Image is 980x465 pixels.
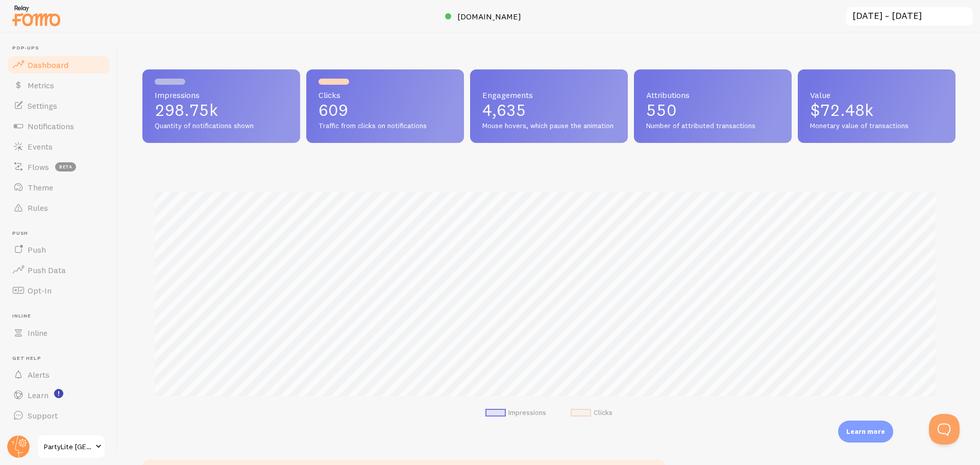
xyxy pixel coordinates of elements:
[646,91,779,99] span: Attributions
[28,121,74,131] span: Notifications
[929,414,960,445] iframe: Help Scout Beacon - Open
[6,323,111,343] a: Inline
[28,203,48,213] span: Rules
[485,408,546,418] li: Impressions
[28,182,53,192] span: Theme
[6,239,111,260] a: Push
[571,408,612,418] li: Clicks
[37,434,106,459] a: PartyLite [GEOGRAPHIC_DATA]
[28,141,53,152] span: Events
[54,389,63,398] svg: <p>Watch New Feature Tutorials!</p>
[28,370,50,380] span: Alerts
[28,410,58,421] span: Support
[28,265,66,275] span: Push Data
[838,421,893,443] div: Learn more
[28,60,68,70] span: Dashboard
[318,121,452,131] span: Traffic from clicks on notifications
[318,91,452,99] span: Clicks
[482,121,616,131] span: Mouse hovers, which pause the animation
[11,3,62,29] img: fomo-relay-logo-orange.svg
[28,244,46,255] span: Push
[646,102,779,118] p: 550
[28,390,48,400] span: Learn
[12,45,111,52] span: Pop-ups
[12,355,111,362] span: Get Help
[155,121,288,131] span: Quantity of notifications shown
[6,280,111,301] a: Opt-In
[12,230,111,237] span: Push
[482,102,616,118] p: 4,635
[55,162,76,172] span: beta
[318,102,452,118] p: 609
[155,91,288,99] span: Impressions
[810,91,943,99] span: Value
[646,121,779,131] span: Number of attributed transactions
[6,116,111,136] a: Notifications
[28,101,57,111] span: Settings
[810,100,873,120] span: $72.48k
[28,162,49,172] span: Flows
[6,136,111,157] a: Events
[44,440,92,453] span: PartyLite [GEOGRAPHIC_DATA]
[6,95,111,116] a: Settings
[846,427,885,436] p: Learn more
[6,385,111,405] a: Learn
[28,80,54,90] span: Metrics
[28,285,52,296] span: Opt-In
[6,177,111,198] a: Theme
[6,75,111,95] a: Metrics
[6,198,111,218] a: Rules
[6,405,111,426] a: Support
[6,157,111,177] a: Flows beta
[482,91,616,99] span: Engagements
[6,260,111,280] a: Push Data
[6,364,111,385] a: Alerts
[6,55,111,75] a: Dashboard
[12,313,111,320] span: Inline
[155,102,288,118] p: 298.75k
[810,121,943,131] span: Monetary value of transactions
[28,328,47,338] span: Inline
